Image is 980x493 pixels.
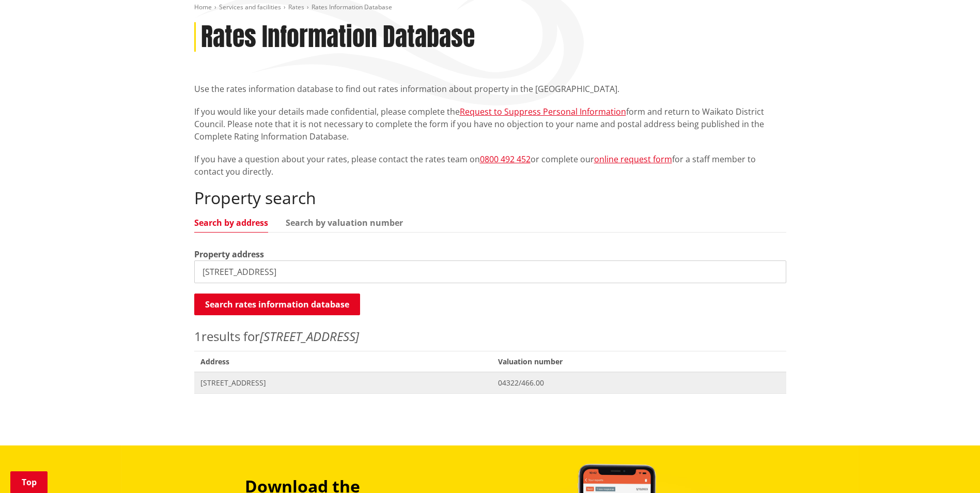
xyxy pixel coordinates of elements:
[194,351,492,372] span: Address
[194,3,212,11] a: Home
[194,260,786,283] input: e.g. Duke Street NGARUAWAHIA
[194,105,786,143] p: If you would like your details made confidential, please complete the form and return to Waikato ...
[312,3,392,11] span: Rates Information Database
[492,351,786,372] span: Valuation number
[194,294,360,315] button: Search rates information database
[286,219,403,227] a: Search by valuation number
[260,328,359,345] em: [STREET_ADDRESS]
[480,153,531,165] a: 0800 492 452
[194,327,786,346] p: results for
[200,378,486,388] span: [STREET_ADDRESS]
[194,219,268,227] a: Search by address
[194,372,786,393] a: [STREET_ADDRESS] 04322/466.00
[194,3,786,12] nav: breadcrumb
[288,3,304,11] a: Rates
[932,450,970,487] iframe: Messenger Launcher
[194,188,786,208] h2: Property search
[201,22,475,52] h1: Rates Information Database
[194,328,201,345] span: 1
[194,153,786,178] p: If you have a question about your rates, please contact the rates team on or complete our for a s...
[10,471,48,493] a: Top
[594,153,672,165] a: online request form
[460,106,626,117] a: Request to Suppress Personal Information
[219,3,281,11] a: Services and facilities
[194,83,786,95] p: Use the rates information database to find out rates information about property in the [GEOGRAPHI...
[498,378,780,388] span: 04322/466.00
[194,248,264,260] label: Property address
